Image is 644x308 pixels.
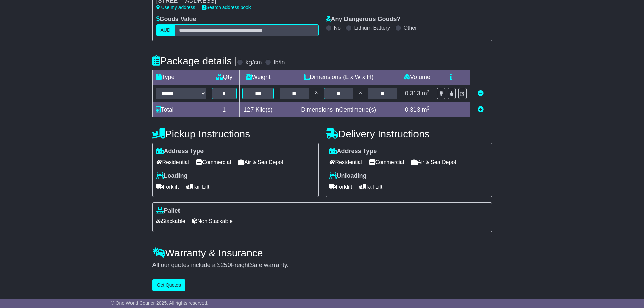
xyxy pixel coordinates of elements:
td: x [312,85,321,102]
div: All our quotes include a $ FreightSafe warranty. [152,262,492,269]
a: Search address book [202,5,251,10]
td: 1 [209,102,240,117]
td: Type [152,70,209,85]
td: Dimensions (L x W x H) [277,70,400,85]
sup: 3 [427,89,430,94]
span: Air & Sea Depot [411,157,456,167]
span: 0.313 [405,90,420,97]
label: Other [404,25,417,31]
span: 250 [221,262,231,268]
label: No [334,25,341,31]
span: 127 [244,106,254,113]
span: Commercial [369,157,404,167]
a: Remove this item [478,90,484,97]
label: kg/cm [245,59,262,66]
td: Total [152,102,209,117]
td: Dimensions in Centimetre(s) [277,102,400,117]
label: Lithium Battery [354,25,390,31]
a: Use my address [156,5,195,10]
span: Forklift [329,182,352,192]
td: Kilo(s) [240,102,277,117]
button: Get Quotes [152,279,186,291]
label: Goods Value [156,16,196,23]
span: Residential [156,157,189,167]
td: Volume [400,70,434,85]
td: Qty [209,70,240,85]
span: Air & Sea Depot [238,157,283,167]
span: Residential [329,157,362,167]
span: Tail Lift [186,182,210,192]
sup: 3 [427,105,430,111]
span: 0.313 [405,106,420,113]
label: Unloading [329,172,367,180]
label: Any Dangerous Goods? [326,16,401,23]
label: Loading [156,172,188,180]
span: Non Stackable [192,216,233,227]
h4: Package details | [152,55,237,66]
label: Pallet [156,207,180,215]
h4: Pickup Instructions [152,128,319,139]
label: Address Type [329,148,377,155]
span: Commercial [196,157,231,167]
td: x [356,85,365,102]
a: Add new item [478,106,484,113]
span: m [422,106,430,113]
span: Stackable [156,216,185,227]
span: Tail Lift [359,182,383,192]
label: lb/in [273,59,285,66]
label: Address Type [156,148,204,155]
span: m [422,90,430,97]
td: Weight [240,70,277,85]
span: Forklift [156,182,179,192]
h4: Warranty & Insurance [152,247,492,258]
label: AUD [156,24,175,36]
span: © One World Courier 2025. All rights reserved. [111,300,209,306]
h4: Delivery Instructions [326,128,492,139]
